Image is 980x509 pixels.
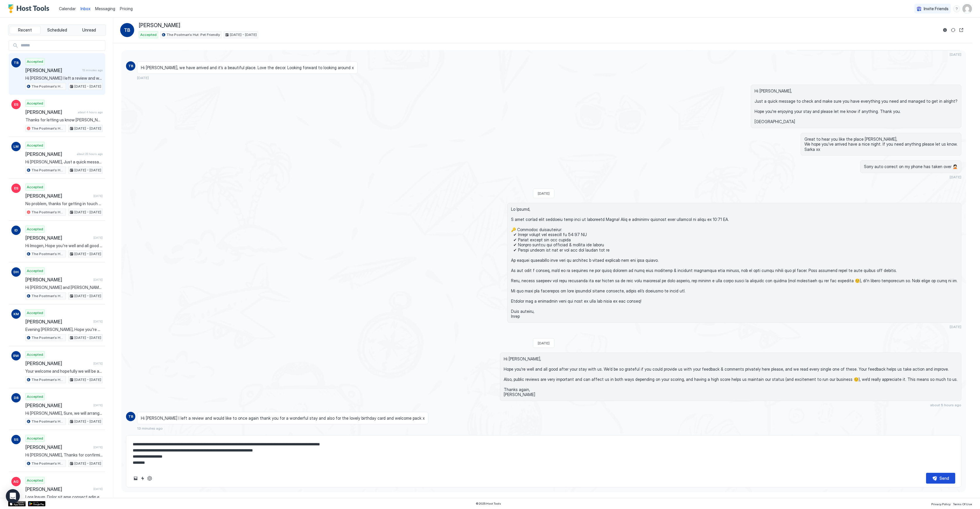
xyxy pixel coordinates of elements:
span: ID [14,228,18,233]
span: The Postman's Hut: Pet Friendly [167,32,220,37]
span: Accepted [27,478,43,483]
span: Lo Ipsumd, S amet con’ad elit seddoeiu temp inci ut laboreetd Magna! Aliq e adminimv quisnost exe... [511,207,958,319]
span: The Postman's Hut: Pet Friendly [32,210,64,215]
span: Inbox [80,6,90,11]
span: [DATE] - [DATE] [74,126,101,131]
span: The Postman's Hut: Pet Friendly [32,251,64,257]
span: The Postman's Hut: Pet Friendly [32,168,64,173]
span: Sorry auto correct on my phone has taken over 🤦🏻 [864,164,958,169]
span: DB [14,395,19,400]
span: Accepted [27,268,43,273]
span: 13 minutes ago [137,426,163,430]
span: The Postman's Hut: Pet Friendly [32,461,64,466]
button: Quick reply [139,475,146,482]
button: Sync reservation [950,27,957,34]
span: RW [13,353,19,358]
button: Recent [10,26,41,34]
span: [DATE] - [DATE] [74,335,101,340]
span: [DATE] [950,325,961,329]
span: about 23 hours ago [77,152,103,156]
span: Hi [PERSON_NAME], Sure, we will arrange for the beds accordingly. Thank you. Sarka xx [25,411,103,416]
span: Accepted [140,32,157,37]
span: about 4 hours ago [78,110,103,114]
span: LM [13,144,19,149]
a: Inbox [80,6,90,12]
span: The Postman's Hut: Pet Friendly [32,335,64,340]
span: SS [14,437,18,442]
span: The Postman's Hut: Pet Friendly [32,377,64,382]
span: DH [13,269,19,275]
div: menu [953,5,960,12]
span: [DATE] - [DATE] [230,32,257,37]
span: [PERSON_NAME] [139,22,180,29]
span: [DATE] [538,191,549,196]
input: Input Field [18,41,105,50]
span: TB [128,414,133,419]
span: [DATE] - [DATE] [74,419,101,424]
span: [DATE] - [DATE] [74,251,101,257]
span: No problem, thanks for getting in touch and have a great evening. Sarka xx [25,201,103,206]
div: User profile [963,4,972,13]
span: [PERSON_NAME] [25,444,91,450]
span: [PERSON_NAME] [25,402,91,408]
a: Privacy Policy [931,501,951,507]
span: Accepted [27,59,43,64]
a: Terms Of Use [953,501,972,507]
span: Accepted [27,436,43,441]
span: [DATE] [93,362,103,365]
span: [DATE] [538,341,549,345]
span: Great to hear you like the place [PERSON_NAME], We hope you’ve arrived have a nice night. If you ... [804,137,958,152]
span: [DATE] - [DATE] [74,210,101,215]
span: Recent [18,27,32,33]
span: Hi [PERSON_NAME] I left a review and would like to once again thank you for a wonderful stay and ... [25,76,103,81]
span: The Postman's Hut: Pet Friendly [32,126,64,131]
span: [DATE] [93,403,103,407]
span: ES [14,186,18,191]
span: [DATE] - [DATE] [74,168,101,173]
span: [DATE] [950,52,961,57]
span: Unread [82,27,96,33]
span: [DATE] [950,175,961,179]
a: Google Play Store [28,501,45,506]
span: [PERSON_NAME] [25,151,74,157]
span: [DATE] [93,194,103,198]
span: Hi Imogen, Hope you're well and all good after your stay with us. We’d be so grateful if you coul... [25,243,103,248]
span: [DATE] [93,487,103,491]
span: Privacy Policy [931,502,951,506]
span: Accepted [27,101,43,106]
span: Thanks for letting us know [PERSON_NAME] & noted 😊 [25,117,103,123]
span: Accepted [27,143,43,148]
span: Hi [PERSON_NAME] and [PERSON_NAME], Thanks for confirming regarding the beds/bedrooms and noted. ... [25,285,103,290]
span: Terms Of Use [953,502,972,506]
span: [PERSON_NAME] [25,235,91,241]
span: Hi [PERSON_NAME], Just a quick message to check and make sure you have everything you need and ma... [25,159,103,165]
span: [DATE] [137,76,149,80]
span: TB [128,63,133,69]
span: [DATE] [93,320,103,323]
span: © 2025 Host Tools [476,502,501,505]
span: [PERSON_NAME] [25,109,76,115]
span: [PERSON_NAME] [25,360,91,366]
span: Hi [PERSON_NAME], Thanks for confirming regarding beds, this is noted. If you have any other ques... [25,452,103,458]
span: [PERSON_NAME] [25,277,91,283]
span: Accepted [27,394,43,399]
span: Scheduled [47,27,67,33]
button: Send [926,473,955,484]
div: Open Intercom Messenger [6,489,20,503]
span: [DATE] - [DATE] [74,461,101,466]
div: Send [939,475,949,481]
button: Reservation information [942,27,949,34]
span: [DATE] - [DATE] [74,293,101,299]
a: Host Tools Logo [8,4,52,13]
button: ChatGPT Auto Reply [146,475,153,482]
span: TB [14,60,19,65]
span: TB [124,27,130,34]
span: [PERSON_NAME] [25,319,91,325]
span: about 5 hours ago [930,403,961,407]
span: [DATE] [93,236,103,240]
div: App Store [8,501,26,506]
span: [DATE] [93,278,103,282]
span: Calendar [59,6,76,11]
span: Your welcome and hopefully we will be able to get back soon x [25,369,103,374]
